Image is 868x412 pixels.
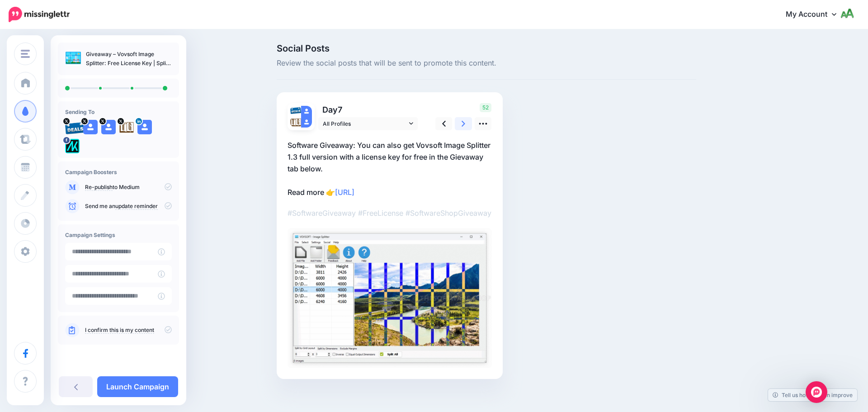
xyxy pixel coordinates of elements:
[277,57,696,69] span: Review the social posts that will be sent to promote this content.
[65,50,81,66] img: 27626fcb9b125b6c47e73ba30de0e2c9_thumb.jpg
[21,50,30,58] img: menu.png
[85,202,172,210] p: Send me an
[338,105,342,114] span: 7
[115,203,158,210] a: update reminder
[65,109,172,115] h4: Sending To
[480,103,491,112] span: 52
[335,188,354,197] a: [URL]
[9,7,70,22] img: Missinglettr
[65,120,85,134] img: 95cf0fca748e57b5e67bba0a1d8b2b21-27699.png
[101,120,116,134] img: user_default_image.png
[85,184,113,191] a: Re-publish
[288,207,492,219] p: #SoftwareGiveaway #FreeLicense #SoftwareShopGiveaway
[119,120,134,134] img: agK0rCH6-27705.jpg
[86,50,172,68] p: Giveaway – Vovsoft Image Splitter: Free License Key | Split Images into Multiple Parts Easily – f...
[301,106,312,117] img: user_default_image.png
[65,169,172,175] h4: Campaign Boosters
[288,228,492,368] img: 5d40683938d06e827da6c72f4bbf355c.jpg
[318,117,418,130] a: All Profiles
[290,117,301,128] img: agK0rCH6-27705.jpg
[65,139,80,153] img: 300371053_782866562685722_1733786435366177641_n-bsa128417.png
[277,44,696,53] span: Social Posts
[318,103,419,116] p: Day
[323,119,407,128] span: All Profiles
[137,120,152,134] img: user_default_image.png
[288,139,492,198] p: Software Giveaway: You can also get Vovsoft Image Splitter 1.3 full version with a license key fo...
[83,120,98,134] img: user_default_image.png
[301,117,312,128] img: user_default_image.png
[65,232,172,238] h4: Campaign Settings
[768,389,857,401] a: Tell us how we can improve
[85,327,154,334] a: I confirm this is my content
[290,106,301,114] img: 95cf0fca748e57b5e67bba0a1d8b2b21-27699.png
[85,183,172,191] p: to Medium
[777,4,854,26] a: My Account
[806,381,827,403] div: Open Intercom Messenger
